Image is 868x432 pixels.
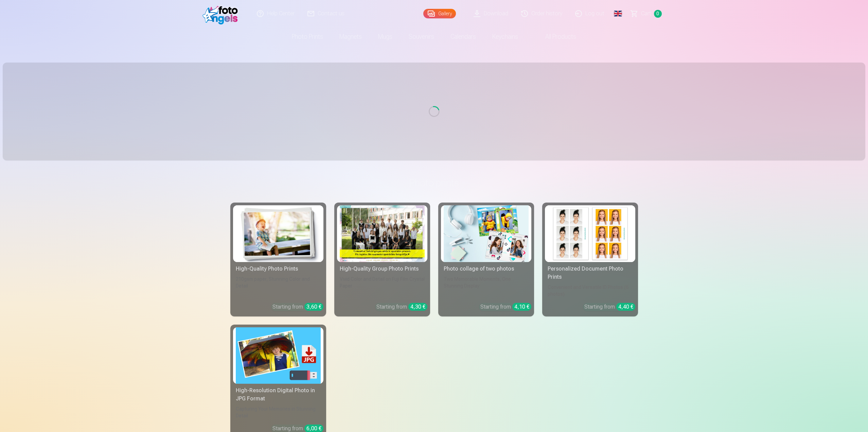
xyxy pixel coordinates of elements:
img: /fa1 [202,3,242,24]
div: Photo collage of two photos [441,265,531,273]
div: High-Quality Photo Prints [233,265,323,273]
span: 0 [654,10,662,18]
a: Calendars [442,27,484,46]
span: Сart [641,10,651,18]
div: 4,30 € [408,303,427,311]
a: Magnets [331,27,370,46]
a: Mugs [370,27,401,46]
a: Photo prints [284,27,331,46]
a: Keychains [484,27,526,46]
div: Starting from [376,303,427,311]
a: Photo collage of two photosPhoto collage of two photosTwo Memorable Moments, One Stunning Display... [438,203,534,316]
div: Starting from [584,303,635,311]
a: High-Quality Photo PrintsHigh-Quality Photo Prints210gsm paper, Stunning Color and DetailStarting... [230,203,326,316]
a: Gallery [423,9,456,18]
a: Souvenirs [401,27,442,46]
div: Capturing Your Memories in Stunning Detail [233,405,323,419]
h3: Photo prints [236,177,633,189]
div: Vivid Color and Detail on Fuji Film Crystal Paper [337,276,427,297]
a: All products [526,27,584,46]
a: High-Quality Group Photo PrintsVivid Color and Detail on Fuji Film Crystal PaperStarting from 4,30 € [334,203,430,316]
div: Two Memorable Moments, One Stunning Display [441,276,531,297]
div: Starting from [480,303,531,311]
div: 3,60 € [304,303,323,311]
div: 4,10 € [512,303,531,311]
img: Personalized Document Photo Prints [548,205,633,262]
div: High-Resolution Digital Photo in JPG Format [233,386,323,403]
img: High-Quality Photo Prints [236,205,321,262]
div: Convenient and Versatile ID Photos (6 photos) [545,284,635,297]
img: High-Resolution Digital Photo in JPG Format [236,327,321,384]
div: 4,40 € [616,303,635,311]
div: High-Quality Group Photo Prints [337,265,427,273]
div: Personalized Document Photo Prints [545,265,635,281]
div: 210gsm paper, Stunning Color and Detail [233,276,323,297]
div: Starting from [272,303,323,311]
a: Personalized Document Photo PrintsPersonalized Document Photo PrintsConvenient and Versatile ID P... [542,203,638,316]
img: Photo collage of two photos [444,205,529,262]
